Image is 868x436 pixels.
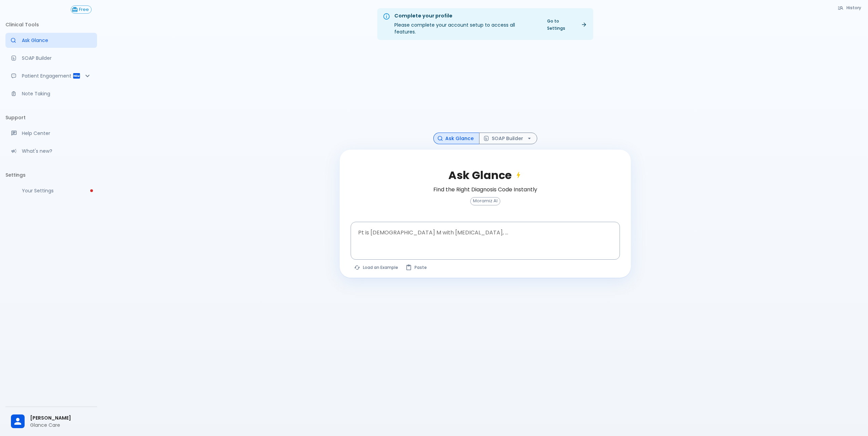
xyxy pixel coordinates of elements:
[30,414,92,422] span: [PERSON_NAME]
[71,5,92,14] button: Free
[5,126,97,141] a: Get help from our support team
[351,262,402,272] button: Load a random example
[479,133,537,145] button: SOAP Builder
[77,7,91,12] span: Free
[5,51,97,66] a: Docugen: Compose a clinical documentation in seconds
[402,262,431,272] button: Paste from clipboard
[5,109,97,126] li: Support
[433,185,537,194] h6: Find the Right Diagnosis Code Instantly
[394,12,538,20] div: Complete your profile
[5,183,97,198] a: Please complete account setup
[5,16,97,33] li: Clinical Tools
[22,148,92,154] p: What's new?
[22,130,92,137] p: Help Center
[22,72,72,79] p: Patient Engagement
[22,55,92,62] p: SOAP Builder
[30,422,92,428] p: Glance Care
[834,3,865,13] button: History
[5,33,97,48] a: Moramiz: Find ICD10AM codes instantly
[5,68,97,83] div: Patient Reports & Referrals
[543,16,591,33] a: Go to Settings
[448,169,523,182] h2: Ask Glance
[5,144,97,159] div: Recent updates and feature releases
[433,133,479,145] button: Ask Glance
[22,90,92,97] p: Note Taking
[394,10,538,38] div: Please complete your account setup to access all features.
[22,37,92,44] p: Ask Glance
[5,86,97,101] a: Advanced note-taking
[22,187,92,194] p: Your Settings
[5,167,97,183] li: Settings
[471,199,500,204] span: Moramiz AI
[71,5,97,14] a: Click to view or change your subscription
[5,410,97,433] div: [PERSON_NAME]Glance Care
